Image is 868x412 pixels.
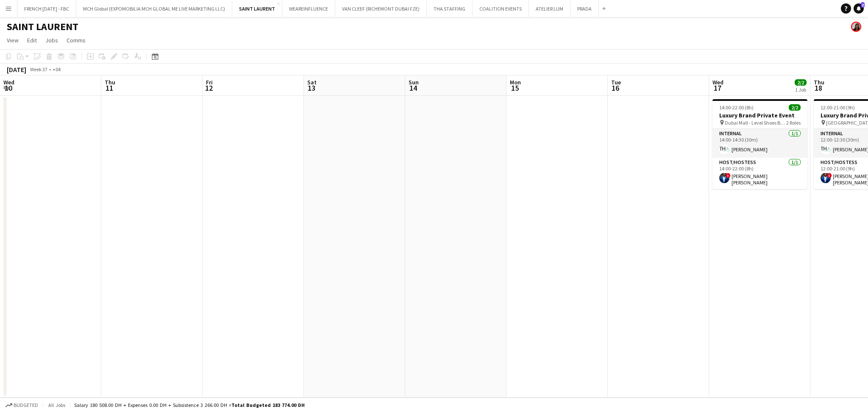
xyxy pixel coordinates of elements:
button: VAN CLEEF (RICHEMONT DUBAI FZE) [335,0,427,17]
h1: SAINT LAURENT [7,20,78,33]
span: Thu [814,78,824,86]
span: Edit [27,36,37,44]
button: ATELIER LUM [529,0,570,17]
div: 1 Job [795,86,806,93]
span: Fri [206,78,213,86]
span: Week 37 [28,66,49,72]
app-user-avatar: Sara Mendhao [851,22,861,32]
app-job-card: 14:00-22:00 (8h)2/2Luxury Brand Private Event Dubai Mall - Level Shoes Boutique2 RolesInternal1/1... [712,99,807,189]
a: 2 [854,3,864,14]
span: 2 Roles [786,120,801,126]
span: All jobs [47,402,67,408]
h3: Luxury Brand Private Event [712,111,807,119]
span: 12:00-21:00 (9h) [821,104,855,111]
a: View [3,35,22,46]
span: Budgeted [14,402,38,408]
button: Budgeted [4,401,39,410]
span: 2/2 [795,79,807,86]
button: COALITION EVENTS [473,0,529,17]
div: Salary 180 508.00 DH + Expenses 0.00 DH + Subsistence 3 266.00 DH = [74,402,305,408]
span: 15 [509,83,521,93]
app-card-role: Internal1/114:00-14:30 (30m)[PERSON_NAME] [712,129,807,158]
app-card-role: Host/Hostess1/114:00-22:00 (8h)![PERSON_NAME] [PERSON_NAME] [712,158,807,189]
span: Dubai Mall - Level Shoes Boutique [725,120,786,126]
button: MCH Global (EXPOMOBILIA MCH GLOBAL ME LIVE MARKETING LLC) [76,0,232,17]
div: +04 [53,66,61,72]
a: Comms [63,35,89,46]
span: Comms [67,36,86,44]
span: 16 [610,83,621,93]
span: Wed [712,78,723,86]
span: Mon [510,78,521,86]
span: 17 [711,83,723,93]
span: ! [827,173,832,178]
div: [DATE] [7,65,26,74]
span: View [7,36,19,44]
span: Sat [307,78,317,86]
button: PRADA [570,0,599,17]
button: WEAREINFLUENCE [282,0,335,17]
span: Tue [611,78,621,86]
span: 14 [407,83,419,93]
span: 11 [103,83,115,93]
span: Sun [409,78,419,86]
a: Edit [24,35,40,46]
a: Jobs [42,35,61,46]
span: 12 [205,83,213,93]
span: 18 [812,83,824,93]
span: 2/2 [789,104,801,111]
span: 2 [861,2,865,8]
span: Wed [3,78,14,86]
span: ! [726,173,731,178]
span: Total Budgeted 183 774.00 DH [231,402,305,408]
span: 14:00-22:00 (8h) [719,104,754,111]
span: 10 [2,83,14,93]
button: THA STAFFING [427,0,473,17]
span: 13 [306,83,317,93]
span: Jobs [45,36,58,44]
button: SAINT LAURENT [232,0,282,17]
span: Thu [105,78,115,86]
button: FRENCH [DATE] - FBC [17,0,76,17]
